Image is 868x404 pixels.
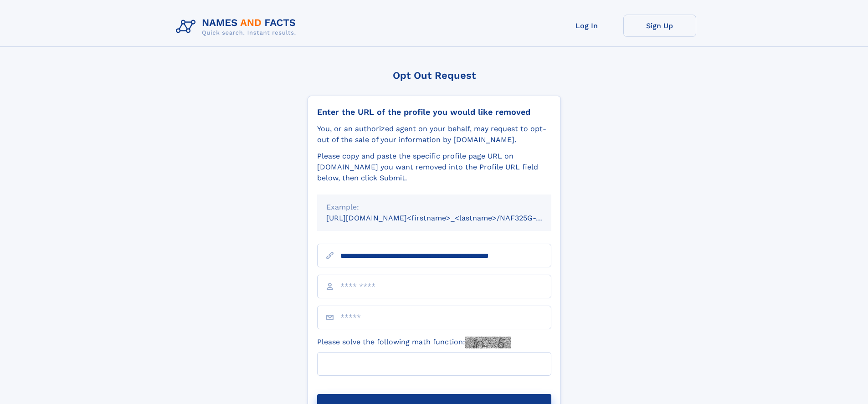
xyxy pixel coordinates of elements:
[326,214,569,222] small: [URL][DOMAIN_NAME]<firstname>_<lastname>/NAF325G-xxxxxxxx
[317,107,551,117] div: Enter the URL of the profile you would like removed
[317,337,511,348] label: Please solve the following math function:
[623,15,696,37] a: Sign Up
[172,15,303,39] img: Logo Names and Facts
[308,70,561,81] div: Opt Out Request
[317,151,551,184] div: Please copy and paste the specific profile page URL on [DOMAIN_NAME] you want removed into the Pr...
[317,123,551,145] div: You, or an authorized agent on your behalf, may request to opt-out of the sale of your informatio...
[326,202,542,213] div: Example:
[550,15,623,37] a: Log In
